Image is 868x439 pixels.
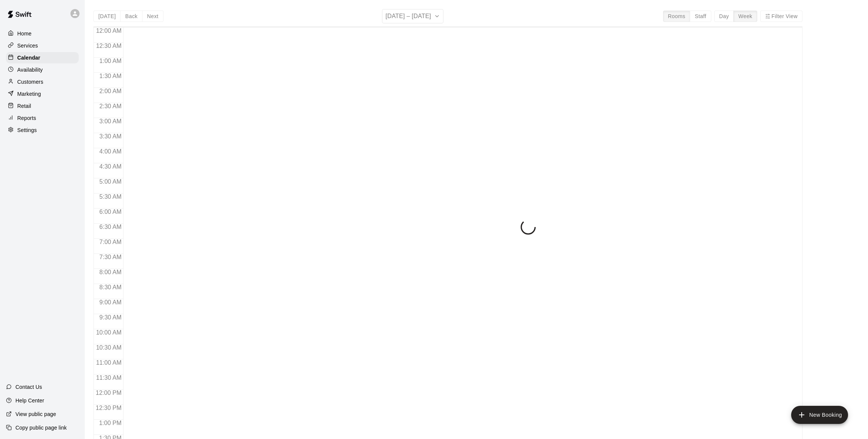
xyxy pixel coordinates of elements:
span: 1:30 AM [98,73,124,79]
span: 11:00 AM [94,359,124,366]
button: add [791,406,848,424]
span: 3:30 AM [98,133,124,140]
p: View public page [15,410,56,418]
span: 6:30 AM [98,224,124,230]
a: Retail [6,100,79,112]
a: Marketing [6,88,79,100]
span: 7:30 AM [98,254,124,260]
span: 3:00 AM [98,118,124,124]
span: 10:30 AM [94,344,124,351]
a: Customers [6,76,79,87]
span: 9:00 AM [98,299,124,305]
p: Settings [17,126,37,134]
span: 2:00 AM [98,88,124,94]
a: Services [6,40,79,51]
p: Home [17,30,32,37]
span: 10:00 AM [94,329,124,336]
p: Calendar [17,54,40,61]
span: 2:30 AM [98,103,124,109]
span: 12:00 AM [94,28,124,34]
span: 5:00 AM [98,178,124,185]
span: 8:30 AM [98,284,124,290]
p: Services [17,42,38,49]
span: 12:00 PM [94,390,123,396]
span: 7:00 AM [98,239,124,245]
a: Availability [6,64,79,75]
p: Retail [17,102,31,110]
span: 1:00 AM [98,58,124,64]
span: 4:30 AM [98,163,124,170]
p: Reports [17,114,36,122]
span: 12:30 PM [94,405,123,411]
p: Help Center [15,397,44,404]
p: Contact Us [15,383,42,391]
a: Home [6,28,79,39]
p: Availability [17,66,43,74]
span: 12:30 AM [94,43,124,49]
p: Customers [17,78,43,86]
span: 11:30 AM [94,375,124,381]
a: Settings [6,124,79,136]
span: 4:00 AM [98,148,124,155]
span: 5:30 AM [98,193,124,200]
span: 1:00 PM [97,420,124,426]
span: 6:00 AM [98,209,124,215]
a: Calendar [6,52,79,63]
span: 9:30 AM [98,314,124,321]
p: Copy public page link [15,424,67,431]
span: 8:00 AM [98,269,124,275]
p: Marketing [17,90,41,98]
a: Reports [6,112,79,124]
